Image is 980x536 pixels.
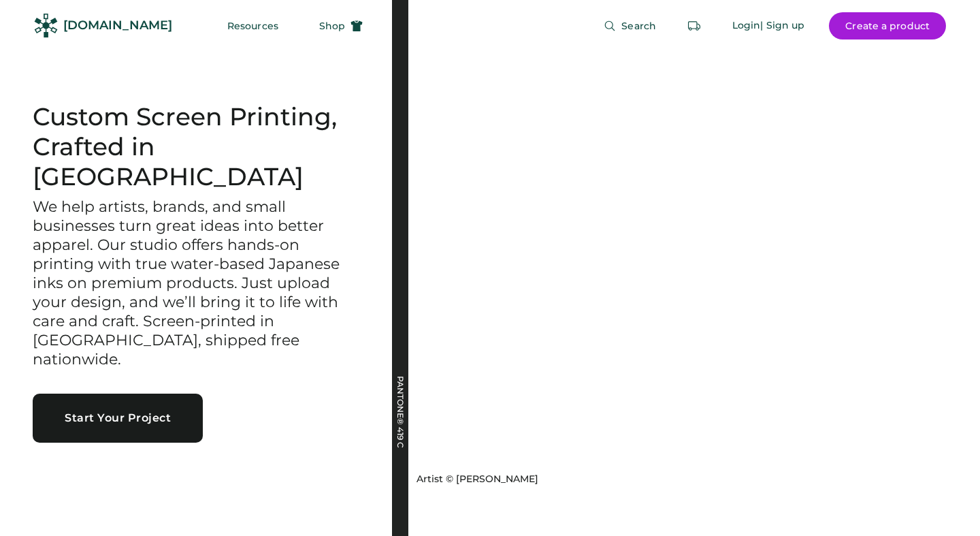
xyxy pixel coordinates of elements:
[211,12,295,40] button: Resources
[829,12,946,40] button: Create a product
[416,473,538,486] div: Artist © [PERSON_NAME]
[396,376,404,512] div: PANTONE® 419 C
[33,394,203,443] button: Start Your Project
[621,21,656,31] span: Search
[33,102,359,192] h1: Custom Screen Printing, Crafted in [GEOGRAPHIC_DATA]
[34,14,58,37] img: Rendered Logo - Screens
[33,198,359,368] h3: We help artists, brands, and small businesses turn great ideas into better apparel. Our studio of...
[760,19,804,33] div: | Sign up
[732,19,761,33] div: Login
[587,12,672,40] button: Search
[411,467,538,486] a: Artist © [PERSON_NAME]
[63,17,172,34] div: [DOMAIN_NAME]
[319,21,345,31] span: Shop
[681,12,708,40] button: Retrieve an order
[303,12,379,40] button: Shop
